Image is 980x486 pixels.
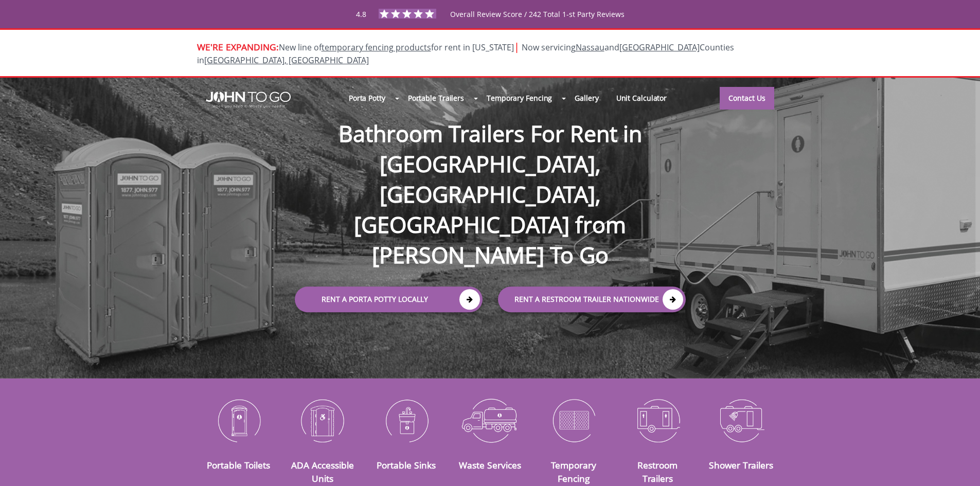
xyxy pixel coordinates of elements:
[498,287,686,313] a: rent a RESTROOM TRAILER Nationwide
[450,9,625,40] span: Overall Review Score / 242 Total 1-st Party Reviews
[206,92,291,108] img: JOHN to go
[377,459,436,471] a: Portable Sinks
[197,42,734,66] span: Now servicing and Counties in
[619,42,700,53] a: [GEOGRAPHIC_DATA]
[356,9,366,19] span: 4.8
[291,459,354,484] a: ADA Accessible Units
[514,40,520,53] span: |
[197,42,734,66] span: New line of for rent in [US_STATE]
[576,42,604,53] a: Nassau
[197,41,279,53] span: WE'RE EXPANDING:
[551,459,596,484] a: Temporary Fencing
[340,87,394,109] a: Porta Potty
[399,87,473,109] a: Portable Trailers
[207,459,270,471] a: Portable Toilets
[540,393,608,447] img: Temporary-Fencing-cion_N.png
[322,42,431,53] a: temporary fencing products
[478,87,561,109] a: Temporary Fencing
[709,459,773,471] a: Shower Trailers
[288,393,357,447] img: ADA-Accessible-Units-icon_N.png
[456,393,524,447] img: Waste-Services-icon_N.png
[623,393,692,447] img: Restroom-Trailers-icon_N.png
[459,459,521,471] a: Waste Services
[707,393,776,447] img: Shower-Trailers-icon_N.png
[720,87,774,110] a: Contact Us
[637,459,678,484] a: Restroom Trailers
[295,287,483,313] a: Rent a Porta Potty Locally
[372,393,440,447] img: Portable-Sinks-icon_N.png
[205,393,273,447] img: Portable-Toilets-icon_N.png
[204,55,369,66] a: [GEOGRAPHIC_DATA], [GEOGRAPHIC_DATA]
[284,85,696,271] h1: Bathroom Trailers For Rent in [GEOGRAPHIC_DATA], [GEOGRAPHIC_DATA], [GEOGRAPHIC_DATA] from [PERSO...
[566,87,607,109] a: Gallery
[608,87,676,109] a: Unit Calculator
